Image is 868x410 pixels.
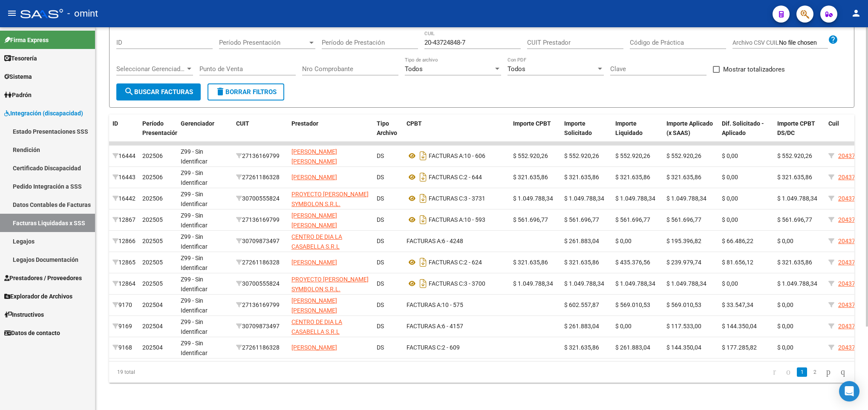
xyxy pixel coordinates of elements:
[429,259,464,266] span: FACTURAS C:
[777,323,793,330] span: $ 0,00
[418,170,429,184] i: Descargar documento
[407,170,506,184] div: 2 - 644
[112,321,136,331] div: 9169
[377,195,384,202] span: DS
[513,195,553,202] span: $ 1.049.788,34
[142,195,163,202] span: 202506
[666,152,701,159] span: $ 552.920,26
[112,172,136,182] div: 16443
[429,195,464,202] span: FACTURAS C:
[564,152,599,159] span: $ 552.920,26
[429,280,464,287] span: FACTURAS C:
[407,192,506,205] div: 3 - 3731
[236,279,285,289] div: 30700555824
[142,216,163,223] span: 202505
[373,115,403,152] datatable-header-cell: Tipo Archivo
[663,115,718,152] datatable-header-cell: Importe Aplicado (x SAAS)
[291,233,342,250] span: CENTRO DE DIA LA CASABELLA S.R.L
[615,323,632,330] span: $ 0,00
[564,280,604,287] span: $ 1.049.788,34
[181,212,208,229] span: Z99 - Sin Identificar
[291,212,337,229] span: [PERSON_NAME] [PERSON_NAME]
[510,115,561,152] datatable-header-cell: Importe CPBT
[429,152,464,159] span: FACTURAS A:
[666,216,701,223] span: $ 561.696,77
[774,115,825,152] datatable-header-cell: Importe CPBT DS/DC
[769,367,780,377] a: go to first page
[407,300,506,310] div: 10 - 575
[208,83,284,100] button: Borrar Filtros
[4,90,32,100] span: Padrón
[407,343,506,353] div: 2 - 609
[291,259,337,266] span: [PERSON_NAME]
[403,115,510,152] datatable-header-cell: CPBT
[777,174,812,181] span: $ 321.635,86
[291,297,337,314] span: [PERSON_NAME] [PERSON_NAME]
[418,255,429,269] i: Descargar documento
[723,64,785,75] span: Mostrar totalizadores
[564,120,592,137] span: Importe Solicitado
[181,318,208,335] span: Z99 - Sin Identificar
[215,88,277,96] span: Borrar Filtros
[513,259,548,266] span: $ 321.635,86
[109,361,257,383] div: 19 total
[288,115,373,152] datatable-header-cell: Prestador
[4,35,49,45] span: Firma Express
[4,109,83,118] span: Integración (discapacidad)
[615,259,650,266] span: $ 435.376,56
[777,152,812,159] span: $ 552.920,26
[4,273,82,283] span: Prestadores / Proveedores
[142,174,163,181] span: 202506
[513,120,551,127] span: Importe CPBT
[142,120,179,137] span: Período Presentación
[407,321,506,331] div: 6 - 4157
[722,323,757,330] span: $ 144.350,04
[377,259,384,266] span: DS
[291,344,337,351] span: [PERSON_NAME]
[233,115,288,152] datatable-header-cell: CUIT
[181,276,208,292] span: Z99 - Sin Identificar
[666,238,701,244] span: $ 195.396,82
[564,216,599,223] span: $ 561.696,77
[808,365,821,379] li: page 2
[722,238,753,244] span: $ 66.486,22
[564,301,599,308] span: $ 602.557,87
[377,344,384,351] span: DS
[612,115,663,152] datatable-header-cell: Importe Liquidado
[291,174,337,181] span: [PERSON_NAME]
[837,367,849,377] a: go to last page
[236,151,285,161] div: 27136169799
[513,152,548,159] span: $ 552.920,26
[215,86,225,97] mat-icon: delete
[291,276,369,292] span: PROYECTO [PERSON_NAME] SYMBOLON S.R.L.
[782,367,794,377] a: go to previous page
[828,34,838,45] mat-icon: help
[666,120,713,137] span: Importe Aplicado (x SAAS)
[615,280,655,287] span: $ 1.049.788,34
[722,216,738,223] span: $ 0,00
[564,238,599,244] span: $ 261.883,04
[666,174,701,181] span: $ 321.635,86
[4,72,32,81] span: Sistema
[142,259,163,266] span: 202505
[236,343,285,353] div: 27261186328
[777,301,793,308] span: $ 0,00
[236,258,285,267] div: 27261186328
[796,365,808,379] li: page 1
[377,174,384,181] span: DS
[407,213,506,227] div: 10 - 593
[112,343,136,353] div: 9168
[181,233,208,250] span: Z99 - Sin Identificar
[564,259,599,266] span: $ 321.635,86
[615,216,650,223] span: $ 561.696,77
[839,381,859,401] div: Open Intercom Messenger
[722,259,753,266] span: $ 81.656,12
[666,259,701,266] span: $ 239.979,74
[777,344,793,351] span: $ 0,00
[666,195,707,202] span: $ 1.049.788,34
[429,216,464,223] span: FACTURAS A:
[142,280,163,287] span: 202505
[418,277,429,290] i: Descargar documento
[177,115,233,152] datatable-header-cell: Gerenciador
[291,191,369,207] span: PROYECTO [PERSON_NAME] SYMBOLON S.R.L.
